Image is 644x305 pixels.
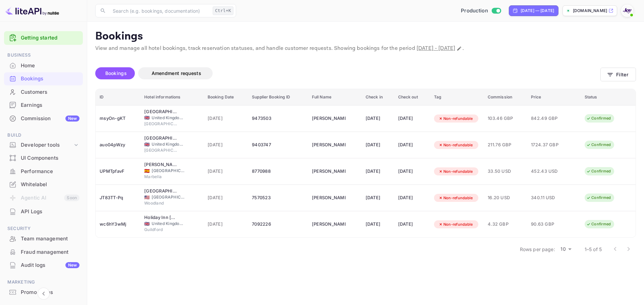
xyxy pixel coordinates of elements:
[308,89,362,105] th: Full Name
[4,232,83,245] a: Team management
[4,286,83,298] a: Promo codes
[622,5,633,16] img: With Joy
[4,232,83,245] div: Team management
[144,116,150,120] span: United Kingdom of Great Britain and Northern Ireland
[488,168,523,175] span: 33.50 USD
[582,194,615,202] div: Confirmed
[4,246,83,259] div: Fraud management
[434,220,477,229] div: Non-refundable
[4,31,83,45] div: Getting started
[252,166,304,177] div: 8770988
[4,112,83,125] a: CommissionNew
[252,113,304,124] div: 9473503
[95,45,636,53] p: View and manage all hotel bookings, track reservation statuses, and handle customer requests. Sho...
[208,168,244,175] span: [DATE]
[4,72,83,85] a: Bookings
[4,286,83,299] div: Promo codes
[366,166,390,177] div: [DATE]
[398,193,426,203] div: [DATE]
[366,113,390,124] div: [DATE]
[152,194,185,200] span: [GEOGRAPHIC_DATA]
[144,169,150,173] span: Spain
[65,262,79,268] div: New
[4,86,83,99] div: Customers
[4,59,83,72] a: Home
[21,141,73,149] div: Developer tools
[213,6,233,15] div: Ctrl+K
[105,70,127,76] span: Bookings
[21,289,79,296] div: Promo codes
[458,7,503,15] div: Switch to Sandbox mode
[144,174,178,180] span: Marbella
[144,108,178,115] div: Old Bank Hotel
[38,288,50,300] button: Collapse navigation
[252,193,304,203] div: 7570523
[4,225,83,232] span: Security
[531,194,565,202] span: 340.11 USD
[4,59,83,72] div: Home
[456,45,463,52] button: Change date range
[312,113,345,124] div: Emma Gillett
[100,193,136,203] div: JT83TT-Pq
[109,4,210,17] input: Search (e.g. bookings, documentation)
[394,89,430,105] th: Check out
[585,246,602,253] p: 1–5 of 5
[21,101,79,109] div: Earnings
[21,115,79,123] div: Commission
[208,141,244,149] span: [DATE]
[398,219,426,230] div: [DATE]
[95,67,600,79] div: account-settings tabs
[144,227,178,233] span: Guildford
[434,194,477,202] div: Non-refundable
[100,166,136,177] div: UPMTpfavF
[531,168,565,175] span: 452.43 USD
[581,89,636,105] th: Status
[488,141,523,149] span: 211.76 GBP
[4,52,83,59] span: Business
[21,208,79,216] div: API Logs
[582,220,615,228] div: Confirmed
[21,168,79,175] div: Performance
[434,167,477,176] div: Non-refundable
[4,152,83,164] a: UI Components
[21,154,79,162] div: UI Components
[21,88,79,96] div: Customers
[4,99,83,111] a: Earnings
[65,116,79,122] div: New
[527,89,581,105] th: Price
[96,89,140,105] th: ID
[366,193,390,203] div: [DATE]
[4,86,83,98] a: Customers
[398,140,426,150] div: [DATE]
[140,89,204,105] th: Hotel informations
[398,166,426,177] div: [DATE]
[488,221,523,228] span: 4.32 GBP
[248,89,308,105] th: Supplier Booking ID
[144,200,178,206] span: Woodland
[96,89,636,238] table: booking table
[573,8,607,14] p: [DOMAIN_NAME]
[4,132,83,139] span: Build
[434,115,477,123] div: Non-refundable
[4,99,83,112] div: Earnings
[144,222,150,226] span: United Kingdom of Great Britain and Northern Ireland
[484,89,527,105] th: Commission
[582,141,615,149] div: Confirmed
[434,141,477,149] div: Non-refundable
[4,72,83,85] div: Bookings
[521,8,554,14] div: [DATE] — [DATE]
[252,140,304,150] div: 9403747
[5,5,59,16] img: LiteAPI logo
[4,259,83,271] a: Audit logsNew
[21,62,79,70] div: Home
[4,279,83,286] span: Marketing
[4,112,83,125] div: CommissionNew
[417,45,455,52] span: [DATE] - [DATE]
[152,70,201,76] span: Amendment requests
[531,141,565,149] span: 1724.37 GBP
[100,140,136,150] div: auo04pWzy
[144,147,178,153] span: [GEOGRAPHIC_DATA]
[362,89,394,105] th: Check in
[144,195,150,200] span: United States of America
[144,135,178,142] div: Old Bank Hotel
